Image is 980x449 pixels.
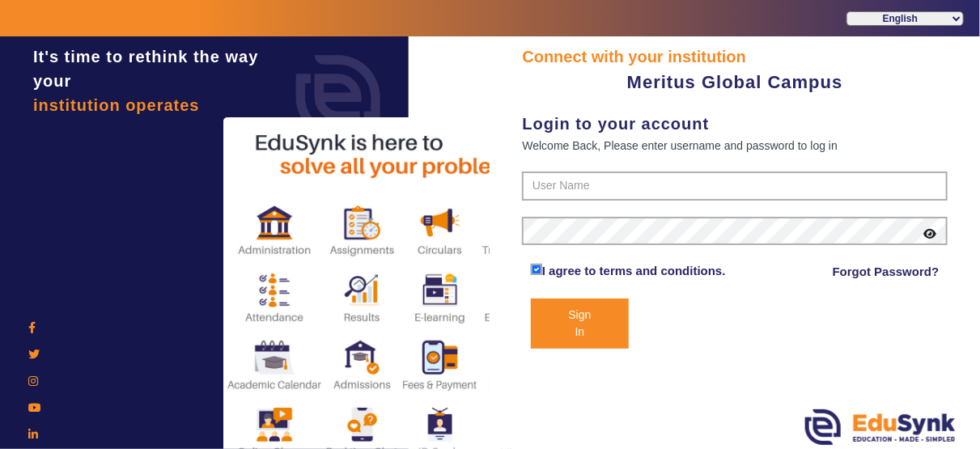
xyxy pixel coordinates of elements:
div: Login to your account [522,112,948,136]
img: edusynk.png [805,409,956,445]
img: login.png [278,36,399,158]
span: It's time to rethink the way your [33,48,258,90]
div: Meritus Global Campus [522,69,948,95]
input: User Name [522,172,948,201]
a: I agree to terms and conditions. [542,264,726,277]
a: Forgot Password? [833,262,940,282]
div: Welcome Back, Please enter username and password to log in [522,136,948,155]
button: Sign In [531,299,629,349]
span: institution operates [33,96,200,114]
div: Connect with your institution [522,44,948,69]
